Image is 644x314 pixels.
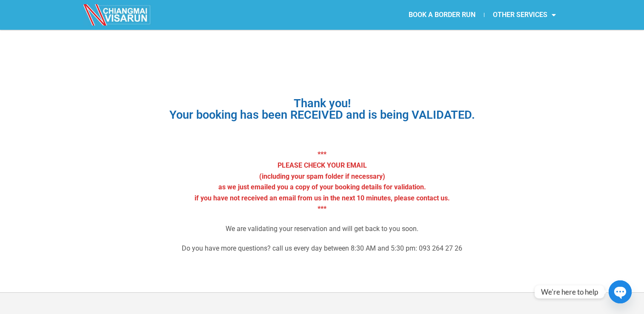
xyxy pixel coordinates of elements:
strong: *** PLEASE CHECK YOUR EMAIL (including your spam folder if necessary) [259,150,385,180]
strong: as we just emailed you a copy of your booking details for validation. if you have not received an... [195,183,450,213]
p: Do you have more questions? call us every day between 8:30 AM and 5:30 pm: 093 264 27 26 [103,243,541,254]
h1: Thank you! Your booking has been RECEIVED and is being VALIDATED. [103,98,541,121]
p: We are validating your reservation and will get back to you soon. [103,223,541,234]
a: BOOK A BORDER RUN [400,5,484,25]
nav: Menu [322,5,564,25]
a: OTHER SERVICES [484,5,564,25]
